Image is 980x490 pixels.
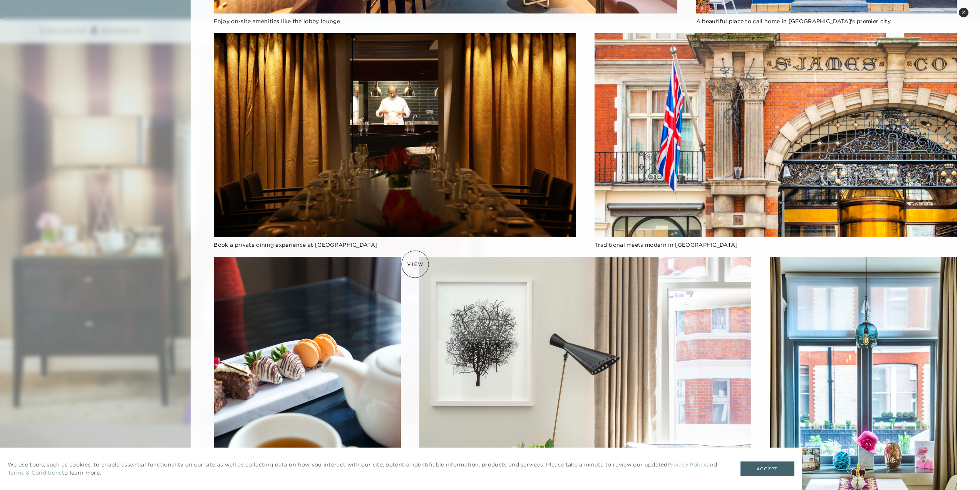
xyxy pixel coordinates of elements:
[8,469,62,477] a: Terms & Conditions
[668,461,707,469] a: Privacy Policy
[214,18,340,25] span: Enjoy on-site amenities like the lobby lounge
[214,241,377,248] span: Book a private dining experience at [GEOGRAPHIC_DATA]
[696,18,891,25] span: A beautiful place to call home in [GEOGRAPHIC_DATA]'s premier city
[8,461,725,477] p: We use tools, such as cookies, to enable essential functionality on our site as well as collectin...
[740,461,794,476] button: Accept
[595,241,737,248] span: Traditional meets modern in [GEOGRAPHIC_DATA]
